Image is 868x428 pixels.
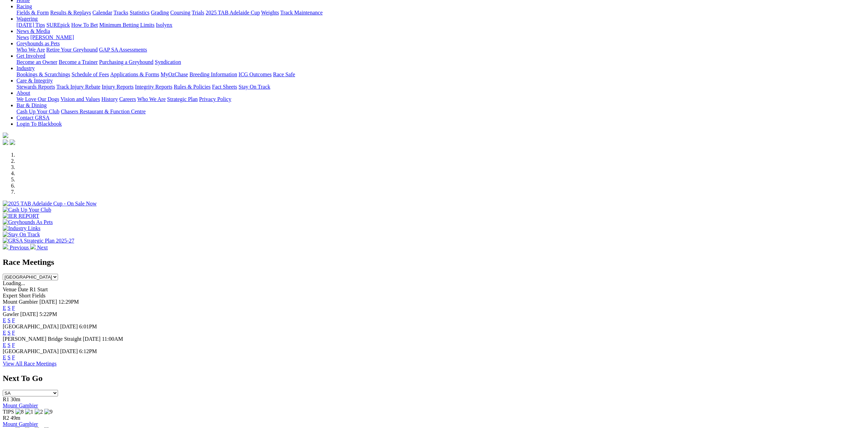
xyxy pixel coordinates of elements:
span: Date [18,286,28,292]
a: E [3,354,6,360]
a: Rules & Policies [174,84,211,90]
img: 2 [35,409,43,415]
img: 1 [25,409,33,415]
a: Calendar [92,10,112,15]
a: E [3,330,6,336]
a: Purchasing a Greyhound [99,59,153,65]
a: Stay On Track [239,84,270,90]
a: Breeding Information [189,71,237,77]
a: Weights [261,10,279,15]
div: About [16,96,865,102]
a: [PERSON_NAME] [30,34,74,40]
div: Get Involved [16,59,865,65]
h2: Race Meetings [3,258,865,267]
div: Greyhounds as Pets [16,47,865,53]
span: 11:00AM [102,336,123,342]
a: GAP SA Assessments [99,47,147,53]
span: 5:22PM [39,311,57,317]
a: Strategic Plan [167,96,198,102]
a: F [12,342,15,348]
img: chevron-left-pager-white.svg [3,244,8,249]
div: News & Media [16,34,865,41]
a: Wagering [16,16,38,22]
a: F [12,330,15,336]
span: [DATE] [83,336,101,342]
span: 12:29PM [58,299,79,305]
img: 2025 TAB Adelaide Cup - On Sale Now [3,201,97,207]
a: Schedule of Fees [71,71,109,77]
a: F [12,305,15,311]
span: Short [19,293,31,299]
img: Cash Up Your Club [3,207,51,213]
a: Who We Are [16,47,45,53]
a: Chasers Restaurant & Function Centre [61,109,146,114]
a: Become a Trainer [59,59,98,65]
a: Grading [151,10,169,15]
a: SUREpick [46,22,70,28]
a: Care & Integrity [16,78,53,83]
a: Minimum Betting Limits [99,22,154,28]
a: Fact Sheets [212,84,237,90]
a: Syndication [155,59,181,65]
span: Venue [3,286,16,292]
div: Bar & Dining [16,109,865,115]
a: Stewards Reports [16,84,55,90]
a: F [12,317,15,323]
a: We Love Our Dogs [16,96,59,102]
img: Stay On Track [3,232,40,238]
a: 2025 TAB Adelaide Cup [206,10,260,15]
a: About [16,90,30,96]
img: GRSA Strategic Plan 2025-27 [3,238,74,244]
a: Race Safe [273,71,295,77]
a: News & Media [16,28,50,34]
img: 9 [44,409,53,415]
img: logo-grsa-white.png [3,133,8,138]
a: S [8,317,11,323]
a: Isolynx [156,22,172,28]
a: Contact GRSA [16,115,49,121]
span: R1 [3,396,9,402]
a: Careers [119,96,136,102]
a: Bookings & Scratchings [16,71,70,77]
a: Bar & Dining [16,102,47,108]
a: History [101,96,118,102]
img: Greyhounds As Pets [3,219,53,225]
a: Previous [3,245,30,250]
a: Industry [16,65,35,71]
a: MyOzChase [161,71,188,77]
span: [PERSON_NAME] Bridge Straight [3,336,81,342]
div: Care & Integrity [16,84,865,90]
span: R2 [3,415,9,421]
a: Privacy Policy [199,96,231,102]
span: Gawler [3,311,19,317]
h2: Next To Go [3,374,865,383]
a: ICG Outcomes [239,71,271,77]
img: facebook.svg [3,139,8,145]
a: Injury Reports [102,84,134,90]
span: 30m [11,396,20,402]
a: Tracks [114,10,128,15]
a: Get Involved [16,53,45,59]
span: [DATE] [60,324,78,329]
a: S [8,342,11,348]
a: E [3,342,6,348]
span: [GEOGRAPHIC_DATA] [3,348,59,354]
span: 6:12PM [79,348,97,354]
a: [DATE] Tips [16,22,45,28]
a: Mount Gambier [3,403,38,408]
a: Mount Gambier [3,421,38,427]
span: Next [37,245,48,250]
div: Wagering [16,22,865,28]
a: S [8,330,11,336]
a: View All Race Meetings [3,361,57,367]
a: S [8,354,11,360]
img: Industry Links [3,225,40,232]
a: Greyhounds as Pets [16,41,60,46]
span: 49m [11,415,20,421]
a: S [8,305,11,311]
a: Results & Replays [50,10,91,15]
a: Cash Up Your Club [16,109,59,114]
img: IER REPORT [3,213,39,219]
span: [DATE] [20,311,38,317]
span: [GEOGRAPHIC_DATA] [3,324,59,329]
